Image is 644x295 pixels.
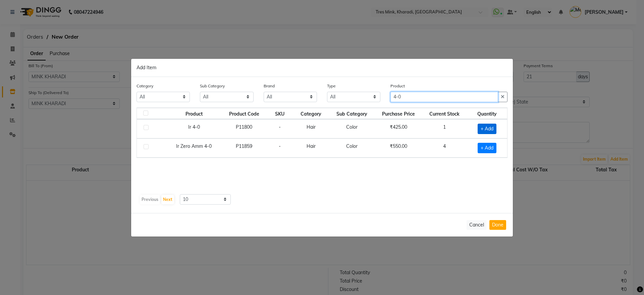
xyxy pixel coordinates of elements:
[329,119,375,138] td: Color
[489,220,506,230] button: Done
[422,138,467,158] td: 4
[382,111,415,117] span: Purchase Price
[267,138,293,158] td: -
[478,143,496,153] span: + Add
[390,83,405,89] label: Product
[422,119,467,138] td: 1
[222,108,267,119] th: Product Code
[166,138,222,158] td: Ir Zero Amm 4-0
[467,220,487,230] button: Cancel
[166,108,222,119] th: Product
[137,83,153,89] label: Category
[166,119,222,138] td: Ir 4-0
[200,83,225,89] label: Sub Category
[161,195,174,204] button: Next
[293,119,329,138] td: Hair
[222,138,267,158] td: P11859
[222,119,267,138] td: P11800
[293,108,329,119] th: Category
[467,108,507,119] th: Quantity
[375,138,422,158] td: ₹550.00
[422,108,467,119] th: Current Stock
[329,138,375,158] td: Color
[478,124,496,134] span: + Add
[131,59,513,77] div: Add Item
[264,83,275,89] label: Brand
[329,108,375,119] th: Sub Category
[390,92,498,102] input: Search or Scan Product
[327,83,336,89] label: Type
[267,108,293,119] th: SKU
[375,119,422,138] td: ₹425.00
[267,119,293,138] td: -
[293,138,329,158] td: Hair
